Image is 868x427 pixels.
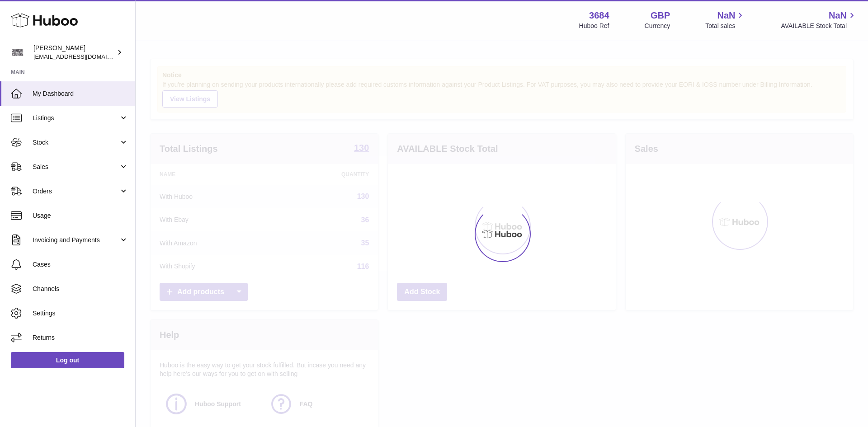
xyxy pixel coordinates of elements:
span: NaN [829,9,847,22]
span: Stock [33,138,119,147]
span: Usage [33,211,128,220]
div: Currency [645,22,670,30]
div: [PERSON_NAME] [33,44,115,61]
div: Huboo Ref [579,22,609,30]
span: NaN [717,9,735,22]
span: Orders [33,187,119,196]
strong: 3684 [589,9,609,22]
a: Log out [11,352,124,368]
strong: GBP [651,9,670,22]
a: NaN Total sales [705,9,745,30]
span: Listings [33,114,119,122]
span: Settings [33,309,128,318]
span: My Dashboard [33,89,128,98]
span: Invoicing and Payments [33,236,119,244]
span: Returns [33,333,128,342]
a: NaN AVAILABLE Stock Total [781,9,857,30]
span: Total sales [705,22,745,30]
span: Cases [33,260,128,269]
span: Channels [33,285,128,293]
span: Sales [33,163,119,171]
span: [EMAIL_ADDRESS][DOMAIN_NAME] [33,53,133,60]
img: internalAdmin-3684@internal.huboo.com [11,46,24,59]
span: AVAILABLE Stock Total [781,22,857,30]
